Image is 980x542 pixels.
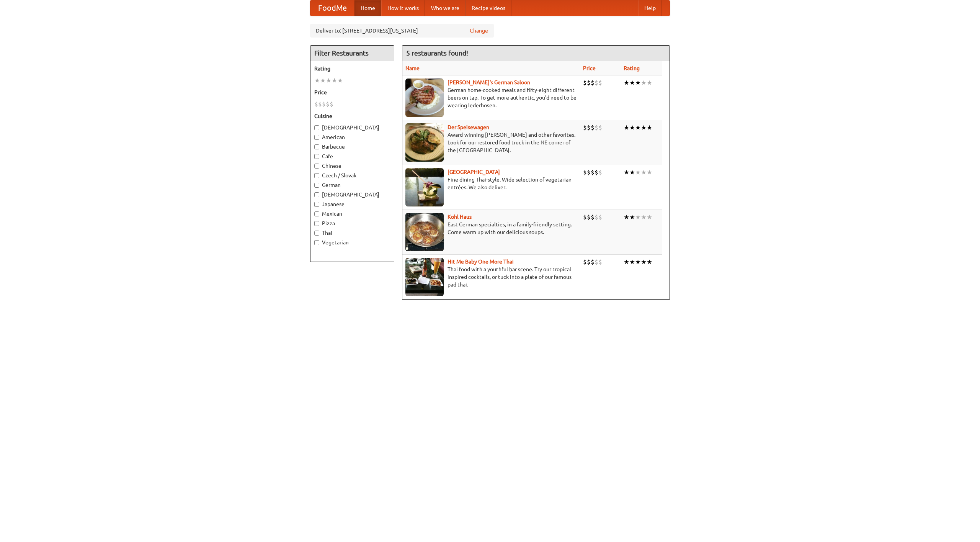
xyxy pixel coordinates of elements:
label: Japanese [314,200,390,208]
li: ★ [320,76,326,85]
input: Pizza [314,221,319,226]
li: ★ [647,213,652,221]
a: Change [470,27,488,34]
a: Kohl Haus [448,214,472,220]
li: $ [587,213,591,221]
li: $ [583,79,587,87]
label: Thai [314,229,390,237]
li: ★ [629,123,635,132]
a: Rating [624,65,640,71]
li: ★ [629,258,635,266]
p: Award-winning [PERSON_NAME] and other favorites. Look for our restored food truck in the NE corne... [405,131,577,154]
li: $ [587,79,591,87]
a: Recipe videos [465,0,511,16]
li: ★ [641,213,647,221]
li: $ [587,168,591,177]
h5: Cuisine [314,112,390,120]
li: ★ [635,213,641,221]
li: $ [583,123,587,132]
label: Barbecue [314,143,390,151]
li: $ [583,213,587,221]
li: ★ [624,123,629,132]
input: [DEMOGRAPHIC_DATA] [314,192,319,197]
label: [DEMOGRAPHIC_DATA] [314,191,390,198]
label: American [314,133,390,141]
li: $ [595,258,598,266]
label: Czech / Slovak [314,172,390,179]
img: satay.jpg [405,168,444,206]
li: $ [314,100,318,108]
a: Help [638,0,662,16]
li: $ [591,168,595,177]
h5: Rating [314,65,390,72]
li: ★ [635,168,641,177]
label: Pizza [314,219,390,227]
li: ★ [337,76,343,85]
li: ★ [629,79,635,87]
a: Price [583,65,596,71]
img: babythai.jpg [405,258,444,296]
li: ★ [624,258,629,266]
input: Mexican [314,211,319,216]
a: How it works [381,0,425,16]
label: German [314,181,390,189]
li: ★ [635,79,641,87]
a: FoodMe [310,0,354,16]
label: Cafe [314,152,390,160]
li: ★ [624,79,629,87]
li: ★ [647,168,652,177]
img: kohlhaus.jpg [405,213,444,251]
li: $ [591,258,595,266]
li: ★ [629,213,635,221]
p: Thai food with a youthful bar scene. Try our tropical inspired cocktails, or tuck into a plate of... [405,265,577,288]
li: $ [591,123,595,132]
a: Hit Me Baby One More Thai [448,259,514,265]
p: German home-cooked meals and fifty-eight different beers on tap. To get more authentic, you'd nee... [405,86,577,109]
li: ★ [635,123,641,132]
li: ★ [647,258,652,266]
li: ★ [314,76,320,85]
li: ★ [332,76,337,85]
li: ★ [635,258,641,266]
input: Barbecue [314,144,319,149]
label: Mexican [314,210,390,218]
a: Der Speisewagen [448,124,489,130]
li: $ [595,123,598,132]
li: $ [598,79,602,87]
label: [DEMOGRAPHIC_DATA] [314,124,390,131]
a: Home [354,0,381,16]
li: ★ [624,213,629,221]
li: ★ [641,79,647,87]
li: $ [583,258,587,266]
label: Vegetarian [314,239,390,246]
li: ★ [641,258,647,266]
input: American [314,135,319,140]
li: ★ [629,168,635,177]
p: East German specialties, in a family-friendly setting. Come warm up with our delicious soups. [405,221,577,236]
li: $ [595,168,598,177]
li: ★ [647,79,652,87]
h5: Price [314,88,390,96]
a: [GEOGRAPHIC_DATA] [448,169,500,175]
li: $ [595,79,598,87]
li: ★ [647,123,652,132]
input: Vegetarian [314,240,319,245]
li: $ [598,123,602,132]
input: Czech / Slovak [314,173,319,178]
div: Deliver to: [STREET_ADDRESS][US_STATE] [310,24,494,38]
li: $ [598,168,602,177]
li: $ [595,213,598,221]
ng-pluralize: 5 restaurants found! [406,49,468,57]
a: Name [405,65,420,71]
li: $ [598,213,602,221]
li: ★ [641,123,647,132]
a: Who we are [425,0,465,16]
li: $ [322,100,326,108]
li: $ [330,100,333,108]
img: esthers.jpg [405,79,444,117]
b: [PERSON_NAME]'s German Saloon [448,79,530,85]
